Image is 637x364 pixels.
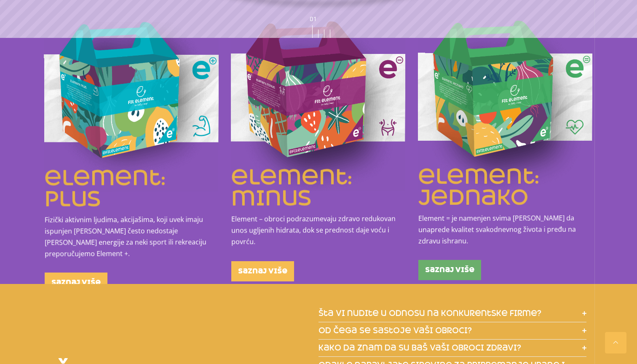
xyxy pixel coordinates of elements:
[418,163,539,211] a: element: jednako
[418,260,481,280] a: saznaj više
[44,164,165,212] a: element: plus
[425,267,474,273] span: saznaj više
[318,309,541,318] span: šta vi nudite u odnosu na konkurentske firme?
[231,163,352,211] a: element: minus
[318,344,521,352] span: kako da znam da su baš vaši obroci zdravi?
[418,212,592,247] p: Element = je namenjen svima [PERSON_NAME] da unaprede kvalitet svakodnevnog života i pređu na zdr...
[51,279,101,286] span: saznaj više
[238,268,287,275] span: saznaj više
[45,214,218,260] p: Fizički aktivnim ljudima, akcijašima, koji uvek imaju ispunjen [PERSON_NAME] često nedostaje [PER...
[318,327,472,335] span: od čega se sastoje vaši obroci?
[231,213,405,248] p: Element – obroci podrazumevaju zdravo redukovan unos ugljenih hidrata, dok se prednost daje voću ...
[45,273,107,293] a: saznaj više
[231,261,294,281] a: saznaj više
